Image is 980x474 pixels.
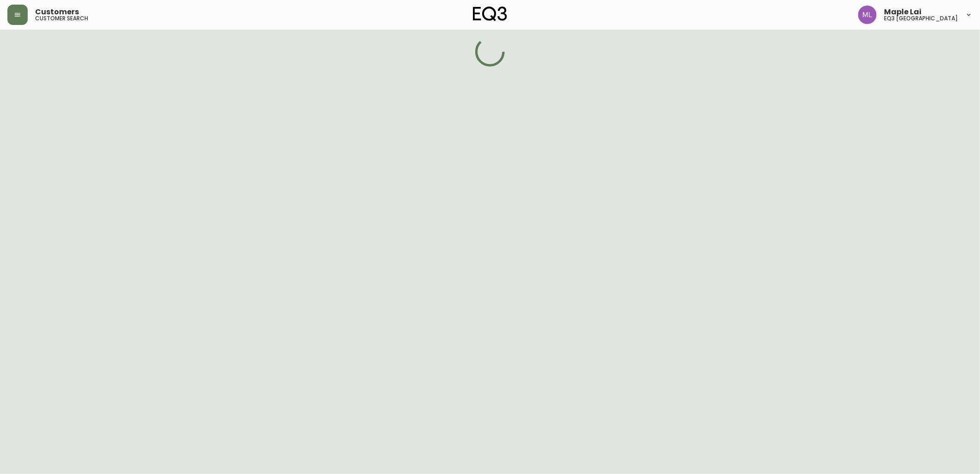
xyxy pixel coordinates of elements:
img: logo [473,6,507,21]
img: 61e28cffcf8cc9f4e300d877dd684943 [858,6,877,24]
h5: eq3 [GEOGRAPHIC_DATA] [884,16,958,21]
span: Customers [35,8,79,16]
span: Maple Lai [884,8,921,16]
h5: customer search [35,16,88,21]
